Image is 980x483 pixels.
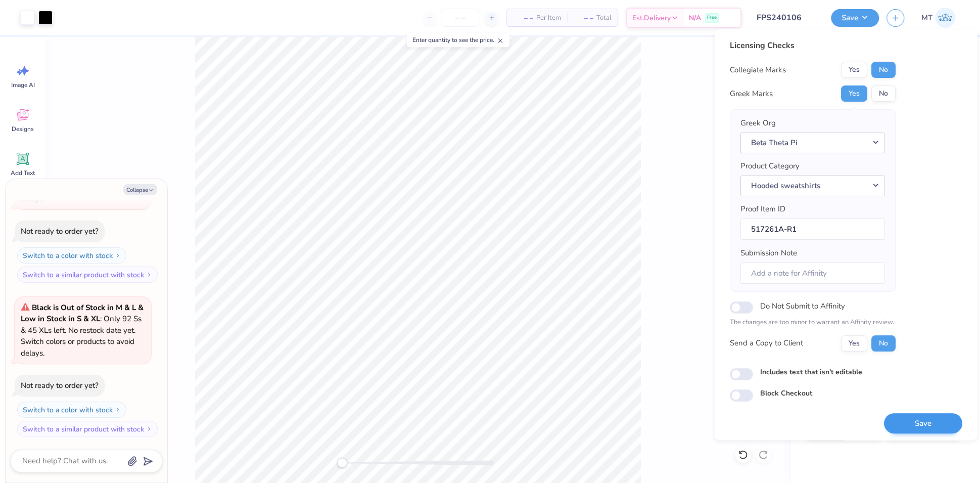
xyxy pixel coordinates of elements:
span: Image AI [11,81,35,89]
button: Yes [841,62,867,78]
img: Michelle Tapire [935,8,955,28]
div: Accessibility label [337,458,347,468]
button: Yes [841,85,867,102]
button: Switch to a similar product with stock [17,267,158,283]
label: Proof Item ID [740,203,785,215]
img: Switch to a similar product with stock [146,426,152,432]
button: Collapse [123,184,157,195]
label: Submission Note [740,247,797,259]
span: – – [573,13,593,23]
label: Greek Org [740,117,775,129]
div: Send a Copy to Client [729,337,803,349]
div: Licensing Checks [729,39,895,52]
div: Greek Marks [729,88,772,100]
span: Designs [12,125,34,133]
button: Switch to a similar product with stock [17,421,158,437]
a: MT [917,8,960,28]
span: Add Text [11,169,35,177]
button: Hooded sweatshirts [740,175,884,196]
button: Switch to a color with stock [17,402,126,418]
input: Add a note for Affinity [740,262,884,284]
input: Untitled Design [749,8,823,28]
div: Not ready to order yet? [21,226,99,236]
span: – – [513,13,533,23]
div: Not ready to order yet? [21,380,99,390]
input: – – [441,9,480,27]
p: The changes are too minor to warrant an Affinity review. [729,318,895,328]
label: Includes text that isn't editable [760,367,862,377]
span: N/A [689,13,701,23]
span: Total [596,13,612,23]
button: Beta Theta Pi [740,133,884,153]
button: Save [831,9,879,27]
img: Switch to a similar product with stock [146,272,152,278]
label: Do Not Submit to Affinity [760,299,845,313]
span: : Only 85 Ss, 244 Ms, 220 Ls and 86 XLs left. No restock date yet. Switch colors or products to a... [21,148,144,204]
span: Per Item [536,13,561,23]
label: Block Checkout [760,388,812,399]
div: Collegiate Marks [729,64,785,76]
strong: Black is Out of Stock in M & L & Low in Stock in S & XL [21,302,144,324]
span: Est. Delivery [632,13,671,23]
img: Switch to a color with stock [115,252,121,258]
button: Yes [841,335,867,352]
button: No [871,62,895,78]
label: Product Category [740,160,799,172]
button: Save [883,413,962,434]
span: Free [707,14,717,21]
span: : Only 92 Ss & 45 XLs left. No restock date yet. Switch colors or products to avoid delays. [21,302,144,358]
button: No [871,85,895,102]
span: MT [921,12,932,24]
img: Switch to a color with stock [115,407,121,413]
button: No [871,335,895,352]
div: Enter quantity to see the price. [407,33,509,47]
button: Switch to a color with stock [17,247,126,264]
